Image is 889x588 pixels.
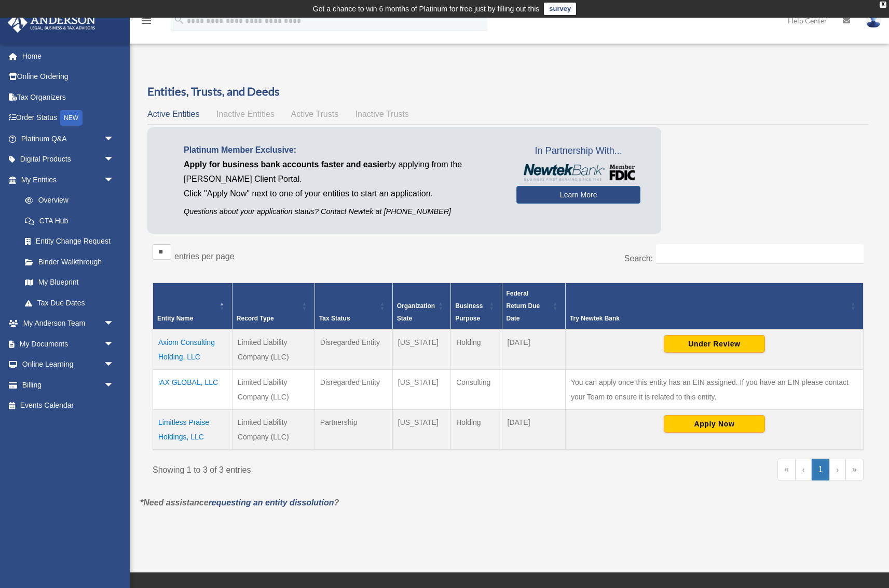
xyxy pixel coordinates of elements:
[314,369,392,409] td: Disregarded Entity
[147,84,869,100] h3: Entities, Trusts, and Deeds
[209,498,334,507] a: requesting an entity dissolution
[7,333,130,354] a: My Documentsarrow_drop_down
[565,283,863,329] th: Try Newtek Bank : Activate to sort
[140,498,339,507] em: *Need assistance ?
[777,459,796,480] a: First
[502,283,565,329] th: Federal Return Due Date: Activate to sort
[157,315,193,322] span: Entity Name
[451,329,502,370] td: Holding
[7,169,125,190] a: My Entitiesarrow_drop_down
[7,149,130,170] a: Digital Productsarrow_drop_down
[355,110,409,118] span: Inactive Trusts
[392,409,450,450] td: [US_STATE]
[502,329,565,370] td: [DATE]
[5,12,99,33] img: Anderson Advisors Platinum Portal
[60,110,83,126] div: NEW
[7,375,130,395] a: Billingarrow_drop_down
[232,329,314,370] td: Limited Liability Company (LLC)
[880,2,886,8] div: close
[812,459,830,480] a: 1
[232,283,314,329] th: Record Type: Activate to sort
[314,329,392,370] td: Disregarded Entity
[7,313,130,334] a: My Anderson Teamarrow_drop_down
[624,254,653,263] label: Search:
[237,315,274,322] span: Record Type
[455,302,483,322] span: Business Purpose
[153,329,232,370] td: Axiom Consulting Holding, LLC
[15,210,125,231] a: CTA Hub
[664,335,765,353] button: Under Review
[184,157,501,186] p: by applying from the [PERSON_NAME] Client Portal.
[397,302,435,322] span: Organization State
[104,333,125,355] span: arrow_drop_down
[184,186,501,201] p: Click "Apply Now" next to one of your entities to start an application.
[314,409,392,450] td: Partnership
[15,292,125,313] a: Tax Due Dates
[184,143,501,157] p: Platinum Member Exclusive:
[664,415,765,433] button: Apply Now
[104,313,125,335] span: arrow_drop_down
[184,160,387,169] span: Apply for business bank accounts faster and easier
[845,459,864,480] a: Last
[232,409,314,450] td: Limited Liability Company (LLC)
[173,14,185,25] i: search
[15,251,125,272] a: Binder Walkthrough
[7,395,130,416] a: Events Calendar
[15,190,119,211] a: Overview
[796,459,812,480] a: Previous
[153,409,232,450] td: Limitless Praise Holdings, LLC
[104,169,125,191] span: arrow_drop_down
[7,128,130,149] a: Platinum Q&Aarrow_drop_down
[314,283,392,329] th: Tax Status: Activate to sort
[451,409,502,450] td: Holding
[104,375,125,396] span: arrow_drop_down
[7,354,130,375] a: Online Learningarrow_drop_down
[319,315,350,322] span: Tax Status
[522,164,635,181] img: NewtekBankLogoSM.png
[153,369,232,409] td: iAX GLOBAL, LLC
[174,252,235,261] label: entries per page
[516,143,640,159] span: In Partnership With...
[565,369,863,409] td: You can apply once this entity has an EIN assigned. If you have an EIN please contact your Team t...
[516,186,640,204] a: Learn More
[291,110,339,118] span: Active Trusts
[7,66,130,87] a: Online Ordering
[104,128,125,150] span: arrow_drop_down
[15,272,125,293] a: My Blueprint
[451,283,502,329] th: Business Purpose: Activate to sort
[392,283,450,329] th: Organization State: Activate to sort
[829,459,845,480] a: Next
[232,369,314,409] td: Limited Liability Company (LLC)
[866,13,881,28] img: User Pic
[544,3,576,15] a: survey
[570,312,847,325] div: Try Newtek Bank
[104,149,125,170] span: arrow_drop_down
[153,283,232,329] th: Entity Name: Activate to invert sorting
[392,369,450,409] td: [US_STATE]
[153,459,500,477] div: Showing 1 to 3 of 3 entries
[7,108,130,129] a: Order StatusNEW
[313,3,540,15] div: Get a chance to win 6 months of Platinum for free just by filling out this
[392,329,450,370] td: [US_STATE]
[140,18,153,27] a: menu
[104,354,125,376] span: arrow_drop_down
[140,15,153,27] i: menu
[147,110,199,118] span: Active Entities
[507,290,540,322] span: Federal Return Due Date
[502,409,565,450] td: [DATE]
[15,231,125,252] a: Entity Change Request
[7,46,130,66] a: Home
[184,205,501,218] p: Questions about your application status? Contact Newtek at [PHONE_NUMBER]
[451,369,502,409] td: Consulting
[216,110,275,118] span: Inactive Entities
[7,87,130,108] a: Tax Organizers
